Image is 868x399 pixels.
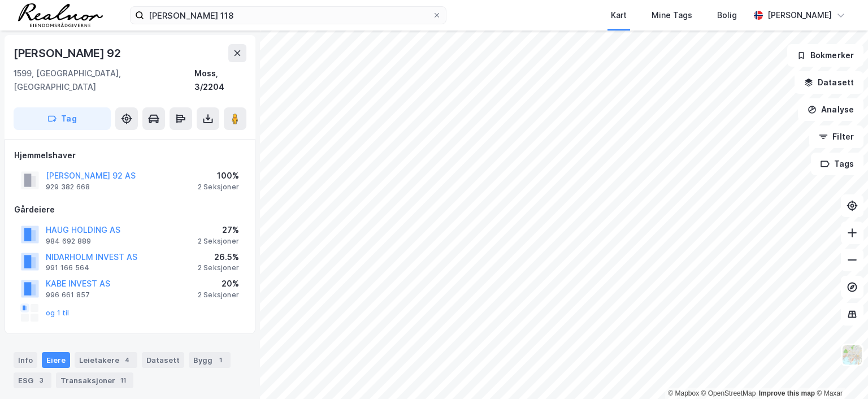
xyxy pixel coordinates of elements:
div: 2 Seksjoner [198,237,239,246]
div: 11 [118,375,129,386]
div: 4 [121,354,133,366]
div: Moss, 3/2204 [194,67,246,94]
div: Mine Tags [652,8,692,22]
div: Bygg [189,352,231,368]
button: Filter [809,125,863,148]
div: 1599, [GEOGRAPHIC_DATA], [GEOGRAPHIC_DATA] [14,67,194,94]
div: ESG [14,372,51,388]
div: 100% [198,169,239,183]
iframe: Chat Widget [811,345,868,399]
div: Datasett [142,352,184,368]
a: Improve this map [759,389,815,397]
a: Mapbox [668,389,699,397]
div: Eiere [42,352,70,368]
button: Tags [811,153,863,175]
div: 20% [198,277,239,290]
div: 996 661 857 [46,290,90,300]
div: 27% [198,223,239,237]
div: 2 Seksjoner [198,290,239,300]
div: [PERSON_NAME] 92 [14,44,123,62]
div: Kontrollprogram for chat [811,345,868,399]
div: Leietakere [75,352,137,368]
button: Analyse [798,98,863,121]
button: Tag [14,107,111,130]
div: 26.5% [198,250,239,264]
button: Bokmerker [787,44,863,67]
a: OpenStreetMap [701,389,756,397]
div: 2 Seksjoner [198,263,239,272]
div: Bolig [717,8,737,22]
input: Søk på adresse, matrikkel, gårdeiere, leietakere eller personer [144,7,432,24]
div: 929 382 668 [46,183,90,192]
img: realnor-logo.934646d98de889bb5806.png [18,3,103,27]
div: 3 [36,375,47,386]
div: 2 Seksjoner [198,183,239,192]
div: 1 [215,354,226,366]
div: Gårdeiere [14,203,246,216]
div: Kart [611,8,627,22]
div: Hjemmelshaver [14,149,246,162]
div: Info [14,352,37,368]
div: 984 692 889 [46,237,91,246]
img: Z [841,344,863,366]
div: 991 166 564 [46,263,89,272]
div: Transaksjoner [56,372,133,388]
div: [PERSON_NAME] [767,8,832,22]
button: Datasett [795,71,863,94]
